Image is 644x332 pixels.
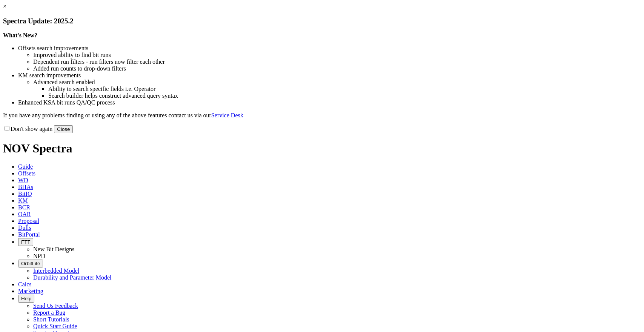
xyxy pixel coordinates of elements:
[18,197,28,204] span: KM
[33,316,69,323] a: Short Tutorials
[33,274,112,281] a: Durability and Parameter Model
[18,72,641,79] li: KM search improvements
[33,58,641,65] li: Dependent run filters - run filters now filter each other
[21,239,30,245] span: FTT
[33,52,641,58] li: Improved ability to find bit runs
[18,218,39,224] span: Proposal
[3,3,6,9] a: ×
[18,163,33,170] span: Guide
[18,288,43,294] span: Marketing
[18,99,641,106] li: Enhanced KSA bit runs QA/QC process
[33,323,77,329] a: Quick Start Guide
[18,45,641,52] li: Offsets search improvements
[33,65,641,72] li: Added run counts to drop-down filters
[3,32,37,38] strong: What's New?
[18,204,30,211] span: BCR
[18,281,32,287] span: Calcs
[18,170,35,177] span: Offsets
[3,17,641,25] h3: Spectra Update: 2025.2
[33,309,65,316] a: Report a Bug
[18,184,33,190] span: BHAs
[48,92,641,99] li: Search builder helps construct advanced query syntax
[21,296,31,301] span: Help
[33,79,641,86] li: Advanced search enabled
[33,303,78,309] a: Send Us Feedback
[18,211,31,217] span: OAR
[18,177,28,183] span: WD
[21,261,40,266] span: OrbitLite
[3,126,52,132] label: Don't show again
[5,126,9,131] input: Don't show again
[33,253,45,259] a: NPD
[33,246,74,252] a: New Bit Designs
[18,231,40,238] span: BitPortal
[18,224,31,231] span: Dulls
[33,267,79,274] a: Interbedded Model
[3,141,641,155] h1: NOV Spectra
[54,125,73,133] button: Close
[18,191,32,197] span: BitIQ
[3,112,641,119] p: If you have any problems finding or using any of the above features contact us via our
[211,112,243,118] a: Service Desk
[48,86,641,92] li: Ability to search specific fields i.e. Operator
